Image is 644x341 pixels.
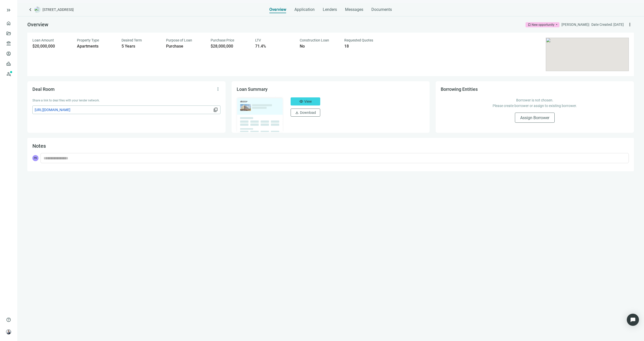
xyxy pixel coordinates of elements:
span: Deal Room [32,87,55,92]
span: Borrowing Entities [441,87,478,92]
span: View [304,99,312,103]
span: Desired Term [122,38,142,42]
span: help [6,317,11,322]
span: more_vert [627,22,632,27]
span: [URL][DOMAIN_NAME] [35,107,212,113]
span: more_vert [215,87,220,92]
img: dealOverviewImg [235,96,285,133]
span: Share a link to deal files with your lender network. [32,99,100,102]
button: more_vert [626,20,634,29]
button: keyboard_double_arrow_right [6,7,12,13]
span: bookmark [528,23,531,27]
a: keyboard_arrow_left [27,7,33,13]
div: Apartments [77,44,115,49]
span: Notes [32,143,46,149]
p: Borrower is not chosen. [446,97,624,103]
img: deal-logo [34,7,41,13]
button: downloadDownload [291,109,320,117]
span: Construction Loan [300,38,329,42]
span: content_copy [213,107,218,112]
span: LTV [255,38,261,42]
span: Loan Summary [237,87,268,92]
div: 18 [344,44,383,49]
span: Assign Borrower [520,115,549,120]
div: Open Intercom Messenger [627,314,639,326]
button: Assign Borrower [515,113,555,123]
span: Purpose of Loan [166,38,192,42]
span: Overview [27,22,48,28]
div: 71.4% [255,44,294,49]
div: $28,000,000 [211,44,249,49]
span: Messages [345,7,363,12]
span: Overview [269,7,286,12]
div: $20,000,000 [32,44,71,49]
span: Purchase Price [211,38,234,42]
div: 5 Years [122,44,160,49]
div: Date Created: [DATE] [591,22,624,27]
div: [PERSON_NAME] | [561,22,589,27]
p: Please create borrower or assign to existing borrower. [446,103,624,109]
span: Download [300,111,316,115]
span: download [295,111,299,115]
button: visibilityView [291,97,320,105]
div: No [300,44,338,49]
div: Purchase [166,44,205,49]
span: Property Type [77,38,99,42]
span: Documents [371,7,392,12]
span: Application [294,7,315,12]
img: avatar [6,330,11,334]
span: Lenders [323,7,337,12]
span: [STREET_ADDRESS] [43,7,74,12]
span: Loan Amount [32,38,54,42]
span: account_balance [6,41,10,46]
span: visibility [299,99,303,103]
span: PK [32,155,38,161]
span: Requested Quotes [344,38,373,42]
div: New opportunity [532,22,554,27]
button: more_vert [214,85,222,93]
